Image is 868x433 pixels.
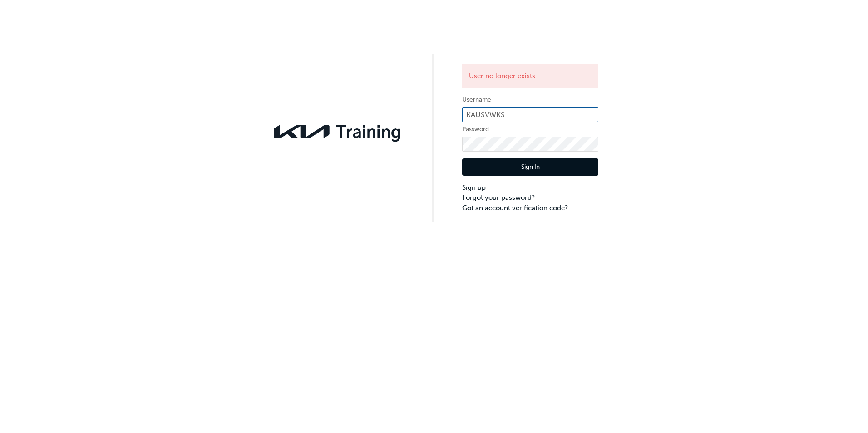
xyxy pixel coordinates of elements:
label: Username [462,94,598,105]
a: Got an account verification code? [462,203,598,213]
button: Sign In [462,158,598,176]
a: Sign up [462,182,598,193]
label: Password [462,124,598,135]
div: User no longer exists [462,64,598,88]
a: Forgot your password? [462,192,598,203]
img: kia-training [270,119,406,144]
input: Username [462,107,598,123]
